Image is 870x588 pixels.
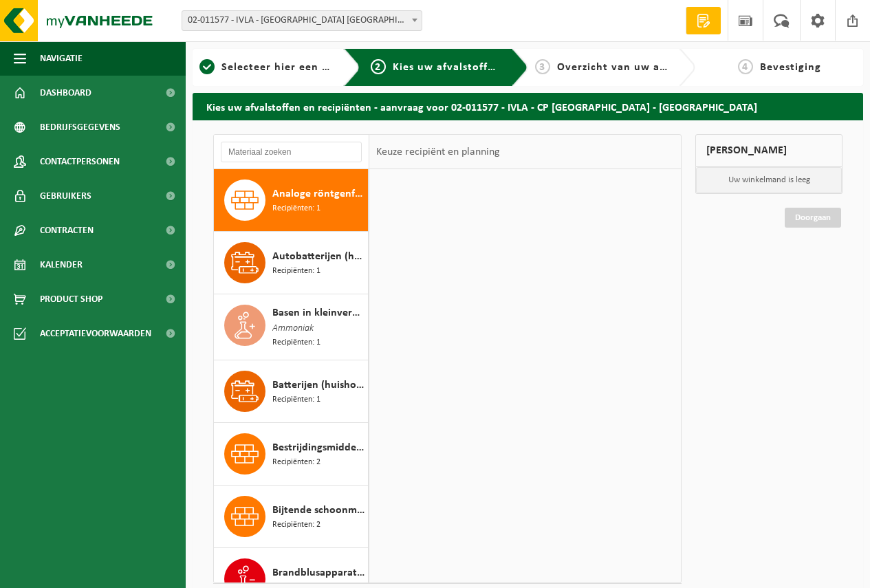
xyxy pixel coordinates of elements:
[272,321,314,336] span: Ammoniak
[738,59,753,74] span: 4
[272,502,365,519] span: Bijtende schoonmaakmiddelen (huishoudelijk)
[40,179,91,213] span: Gebruikers
[40,248,83,282] span: Kalender
[369,135,507,169] div: Keuze recipiënt en planning
[393,62,582,73] span: Kies uw afvalstoffen en recipiënten
[272,565,365,581] span: Brandblusapparaten (huishoudelijk)
[695,134,842,167] div: [PERSON_NAME]
[272,456,320,469] span: Recipiënten: 2
[40,144,120,179] span: Contactpersonen
[214,486,369,548] button: Bijtende schoonmaakmiddelen (huishoudelijk) Recipiënten: 2
[272,377,365,393] span: Batterijen (huishoudelijk)
[40,41,83,76] span: Navigatie
[272,265,320,278] span: Recipiënten: 1
[272,248,365,265] span: Autobatterijen (huishoudelijk)
[214,232,369,294] button: Autobatterijen (huishoudelijk) Recipiënten: 1
[221,142,362,162] input: Materiaal zoeken
[557,62,702,73] span: Overzicht van uw aanvraag
[272,186,365,202] span: Analoge röntgenfoto’s en nitraatfilms (huishoudelijk)
[40,213,94,248] span: Contracten
[214,423,369,486] button: Bestrijdingsmiddelen inclusief schimmelwerende beschermingsmiddelen (huishoudelijk) Recipiënten: 2
[371,59,386,74] span: 2
[40,316,151,351] span: Acceptatievoorwaarden
[214,169,369,232] button: Analoge röntgenfoto’s en nitraatfilms (huishoudelijk) Recipiënten: 1
[221,62,370,73] span: Selecteer hier een vestiging
[696,167,842,193] p: Uw winkelmand is leeg
[272,519,320,532] span: Recipiënten: 2
[193,93,863,120] h2: Kies uw afvalstoffen en recipiënten - aanvraag voor 02-011577 - IVLA - CP [GEOGRAPHIC_DATA] - [GE...
[182,10,422,31] span: 02-011577 - IVLA - CP OUDENAARDE - 9700 OUDENAARDE, LEEBEEKSTRAAT 10
[214,294,369,360] button: Basen in kleinverpakking (huishoudelijk) Ammoniak Recipiënten: 1
[272,305,365,321] span: Basen in kleinverpakking (huishoudelijk)
[199,59,333,76] a: 1Selecteer hier een vestiging
[535,59,550,74] span: 3
[182,11,422,30] span: 02-011577 - IVLA - CP OUDENAARDE - 9700 OUDENAARDE, LEEBEEKSTRAAT 10
[199,59,215,74] span: 1
[272,202,320,215] span: Recipiënten: 1
[760,62,821,73] span: Bevestiging
[214,360,369,423] button: Batterijen (huishoudelijk) Recipiënten: 1
[40,76,91,110] span: Dashboard
[272,393,320,406] span: Recipiënten: 1
[785,208,841,228] a: Doorgaan
[40,282,102,316] span: Product Shop
[272,439,365,456] span: Bestrijdingsmiddelen inclusief schimmelwerende beschermingsmiddelen (huishoudelijk)
[40,110,120,144] span: Bedrijfsgegevens
[272,336,320,349] span: Recipiënten: 1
